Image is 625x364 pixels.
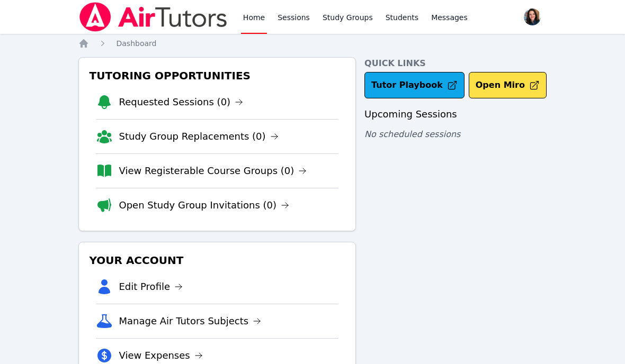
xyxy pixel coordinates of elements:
h4: Quick Links [364,57,547,70]
span: Messages [431,12,468,23]
a: Tutor Playbook [364,72,465,98]
h3: Tutoring Opportunities [87,66,347,85]
a: View Registerable Course Groups (0) [119,163,307,178]
a: Manage Air Tutors Subjects [119,314,262,329]
a: Dashboard [117,38,157,49]
span: Dashboard [117,39,157,48]
span: No scheduled sessions [364,129,460,139]
h3: Upcoming Sessions [364,107,547,122]
a: View Expenses [119,348,203,363]
img: Air Tutors [78,2,228,32]
a: Study Group Replacements (0) [119,129,279,144]
a: Edit Profile [119,279,183,294]
h3: Your Account [87,251,347,270]
button: Open Miro [469,72,547,98]
nav: Breadcrumb [78,38,547,49]
a: Requested Sessions (0) [119,95,244,110]
a: Open Study Group Invitations (0) [119,198,290,213]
